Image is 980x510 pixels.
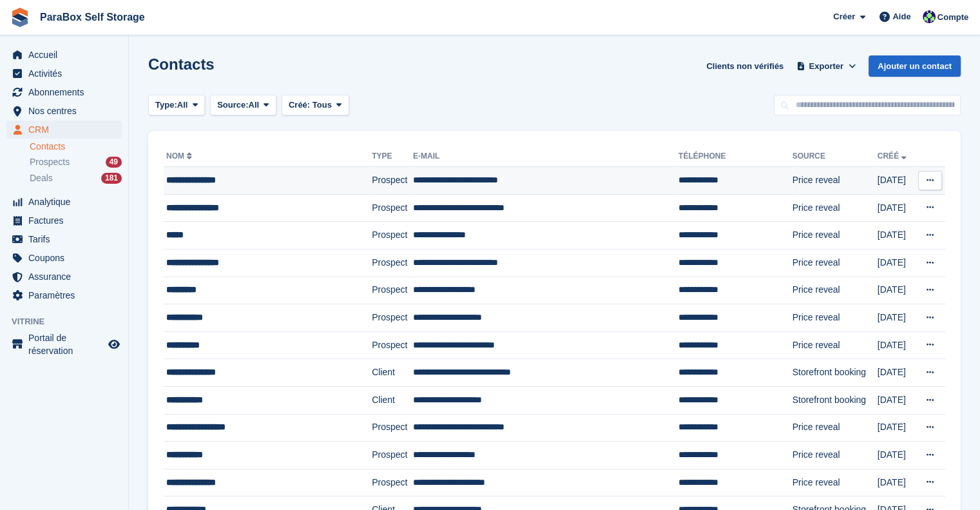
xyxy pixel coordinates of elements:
td: Storefront booking [793,359,878,387]
td: Price reveal [793,222,878,250]
img: stora-icon-8386f47178a22dfd0bd8f6a31ec36ba5ce8667c1dd55bd0f319d3a0aa187defe.svg [10,8,30,27]
button: Source: All [210,95,276,116]
a: menu [6,102,122,120]
a: Ajouter un contact [869,55,961,77]
th: E-mail [413,146,678,167]
a: menu [6,46,122,64]
span: All [177,99,188,112]
td: Storefront booking [793,386,878,414]
span: Tarifs [28,230,106,248]
td: Price reveal [793,304,878,332]
span: Type: [155,99,177,112]
a: ParaBox Self Storage [35,6,150,28]
td: Price reveal [793,414,878,442]
span: Abonnements [28,83,106,101]
span: Portail de réservation [28,331,106,357]
button: Créé: Tous [282,95,349,116]
th: Source [793,146,878,167]
td: [DATE] [878,277,914,304]
td: Price reveal [793,442,878,469]
td: Client [372,386,413,414]
span: Deals [30,172,53,184]
div: 49 [106,157,122,168]
span: Nos centres [28,102,106,120]
td: Price reveal [793,194,878,222]
span: Créer [833,10,855,23]
td: Prospect [372,194,413,222]
a: menu [6,83,122,101]
span: All [249,99,260,112]
a: menu [6,121,122,139]
td: [DATE] [878,386,914,414]
span: Compte [937,11,968,24]
span: Créé: [289,100,310,110]
span: CRM [28,121,106,139]
td: [DATE] [878,194,914,222]
a: Deals 181 [30,172,122,185]
td: Prospect [372,442,413,469]
button: Type: All [148,95,205,116]
a: menu [6,230,122,248]
span: Accueil [28,46,106,64]
span: Vitrine [12,315,128,328]
a: menu [6,331,122,357]
td: Prospect [372,469,413,496]
td: Price reveal [793,249,878,277]
a: Clients non vérifiés [701,55,789,77]
span: Factures [28,211,106,230]
a: menu [6,64,122,83]
img: Tess Bédat [923,10,936,23]
span: Assurance [28,268,106,286]
span: Activités [28,64,106,83]
td: Price reveal [793,469,878,496]
div: 181 [101,173,122,184]
span: Exporter [809,60,843,73]
td: Prospect [372,277,413,304]
td: [DATE] [878,249,914,277]
td: Prospect [372,414,413,442]
td: Prospect [372,331,413,359]
span: Aide [892,10,910,23]
td: [DATE] [878,442,914,469]
button: Exporter [794,55,858,77]
span: Tous [312,100,332,110]
th: Type [372,146,413,167]
td: Prospect [372,304,413,332]
a: menu [6,286,122,304]
td: [DATE] [878,414,914,442]
td: [DATE] [878,359,914,387]
a: Boutique d'aperçu [106,337,122,352]
td: [DATE] [878,331,914,359]
td: [DATE] [878,469,914,496]
td: Price reveal [793,167,878,195]
td: Client [372,359,413,387]
a: menu [6,193,122,211]
a: menu [6,268,122,286]
td: [DATE] [878,304,914,332]
a: menu [6,211,122,230]
a: Créé [878,152,909,161]
span: Prospects [30,156,70,168]
a: Nom [166,152,195,161]
td: Prospect [372,167,413,195]
th: Téléphone [678,146,793,167]
td: [DATE] [878,222,914,250]
td: Prospect [372,222,413,250]
td: Price reveal [793,277,878,304]
a: Contacts [30,141,122,153]
a: Prospects 49 [30,155,122,169]
span: Analytique [28,193,106,211]
td: Price reveal [793,331,878,359]
td: [DATE] [878,167,914,195]
span: Coupons [28,249,106,267]
td: Prospect [372,249,413,277]
span: Source: [217,99,248,112]
a: menu [6,249,122,267]
h1: Contacts [148,55,215,73]
span: Paramètres [28,286,106,304]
